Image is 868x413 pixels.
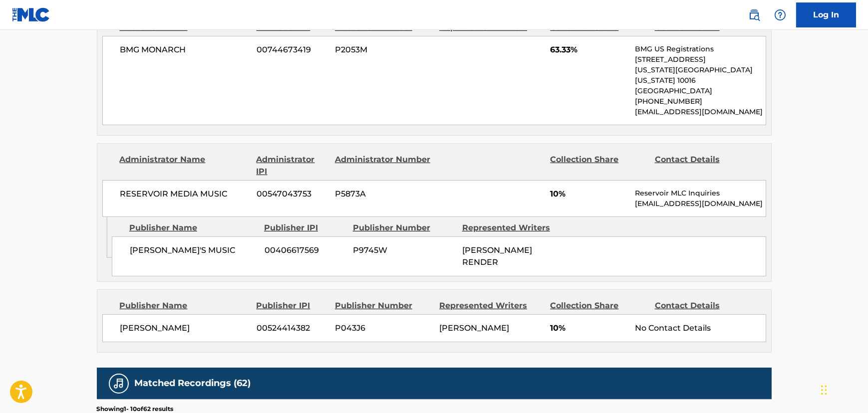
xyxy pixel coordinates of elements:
span: P2053M [335,44,432,56]
div: Publisher Name [120,300,249,312]
img: search [748,9,760,21]
span: 00547043753 [257,188,327,200]
span: [PERSON_NAME] [439,323,509,333]
p: [PHONE_NUMBER] [635,96,765,107]
div: Publisher Number [353,222,455,234]
div: Publisher Number [335,300,432,312]
img: MLC Logo [12,7,50,22]
span: BMG MONARCH [120,44,250,56]
a: Public Search [744,5,764,25]
span: P9745W [353,244,455,256]
p: [STREET_ADDRESS] [635,54,765,65]
span: RESERVOIR MEDIA MUSIC [120,188,250,200]
span: P043J6 [335,322,432,334]
span: 00406617569 [265,244,345,256]
iframe: Chat Widget [818,365,868,413]
div: Administrator Number [335,154,432,178]
span: 10% [550,322,627,334]
a: Log In [796,2,856,27]
div: Represented Writers [462,222,564,234]
div: Administrator IPI [257,154,327,178]
p: [EMAIL_ADDRESS][DOMAIN_NAME] [635,199,765,209]
p: [EMAIL_ADDRESS][DOMAIN_NAME] [635,107,765,117]
div: Help [770,5,790,25]
div: Publisher IPI [264,222,345,234]
p: [US_STATE][GEOGRAPHIC_DATA][US_STATE] 10016 [635,65,765,86]
img: Matched Recordings [113,378,125,390]
div: Contact Details [655,300,752,312]
div: Publisher Name [129,222,257,234]
span: [PERSON_NAME]'S MUSIC [130,244,257,256]
div: Represented Writers [439,300,543,312]
span: 10% [550,188,627,200]
p: BMG US Registrations [635,44,765,54]
span: 00524414382 [257,322,327,334]
span: [PERSON_NAME] RENDER [462,245,532,267]
div: Drag [821,375,827,405]
div: Publisher IPI [257,300,327,312]
span: 00744673419 [257,44,327,56]
div: Collection Share [550,300,647,312]
p: Reservoir MLC Inquiries [635,188,765,199]
span: [PERSON_NAME] [120,322,250,334]
div: No Contact Details [635,322,765,334]
img: help [774,9,786,21]
div: Collection Share [550,154,647,178]
div: Administrator Name [120,154,249,178]
span: P5873A [335,188,432,200]
p: [GEOGRAPHIC_DATA] [635,86,765,96]
h5: Matched Recordings (62) [135,378,251,389]
span: 63.33% [550,44,627,56]
div: Contact Details [655,154,752,178]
